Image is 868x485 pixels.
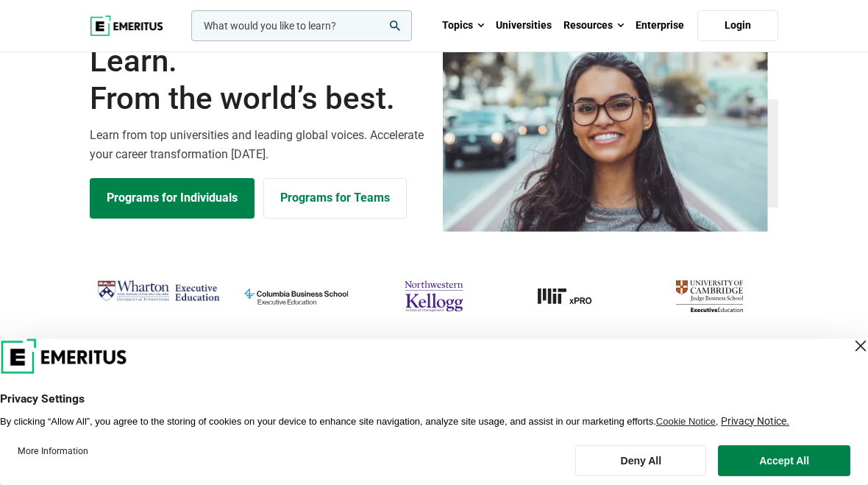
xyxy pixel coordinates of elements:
[372,276,495,316] img: northwestern-kellogg
[235,276,357,316] img: columbia-business-school
[191,10,412,41] input: woocommerce-product-search-field-0
[90,126,425,163] p: Learn from top universities and leading global voices. Accelerate your career transformation [DATE].
[263,178,407,218] a: Explore for Business
[90,178,255,218] a: Explore Programs
[90,80,425,117] span: From the world’s best.
[443,40,768,232] img: Learn from the world's best
[511,276,633,316] a: MIT-xPRO
[697,10,778,41] a: Login
[97,276,220,306] img: Wharton Executive Education
[90,43,425,117] h1: Learn.
[511,276,633,316] img: MIT xPRO
[648,276,771,316] img: cambridge-judge-business-school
